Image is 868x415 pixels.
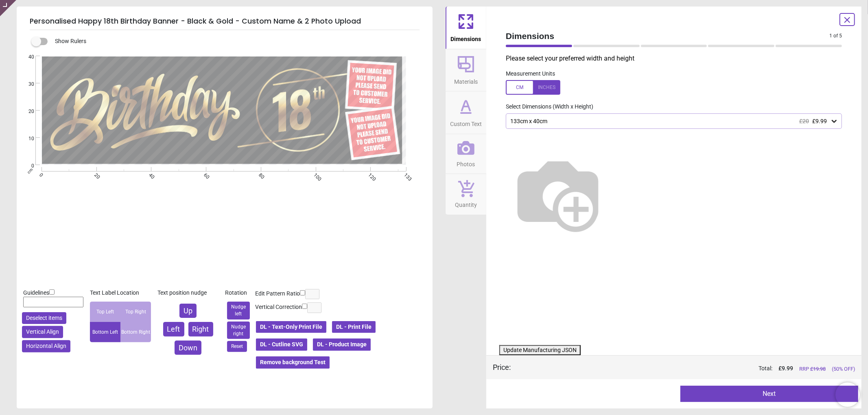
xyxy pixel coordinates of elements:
[455,197,477,209] span: Quantity
[509,118,830,125] div: 133cm x 40cm
[499,345,581,356] button: Update Manufacturing JSON
[450,116,482,128] span: Custom Text
[451,31,481,43] span: Dimensions
[255,356,330,369] button: Remove background Test
[163,322,184,336] button: Left
[832,365,855,373] span: (50% OFF)
[255,290,300,298] label: Edit Pattern Ratio
[680,386,858,402] button: Next
[499,103,593,111] label: Select Dimensions (Width x Height)
[188,322,213,336] button: Right
[506,70,555,78] label: Measurement Units
[90,302,120,322] div: Top Left
[22,340,70,352] button: Horizontal Align
[157,289,219,297] div: Text position nudge
[225,289,252,297] div: Rotation
[493,362,511,372] div: Price :
[331,320,376,334] button: DL - Print File
[227,322,250,339] button: Nudge right
[799,118,809,124] span: £20
[22,312,66,324] button: Deselect items
[446,49,486,91] button: Materials
[457,156,475,169] span: Photos
[506,30,829,42] span: Dimensions
[446,91,486,134] button: Custom Text
[179,304,197,318] button: Up
[90,289,151,297] div: Text Label Location
[506,142,610,246] img: Helper for size comparison
[255,303,302,311] label: Vertical Correction
[30,13,420,30] h5: Personalised Happy 18th Birthday Banner - Black & Gold - Custom Name & 2 Photo Upload
[778,365,793,373] span: £
[227,302,250,319] button: Nudge left
[810,366,826,372] span: £ 19.98
[506,54,848,63] p: Please select your preferred width and height
[227,341,247,352] button: Reset
[454,74,478,86] span: Materials
[90,322,120,342] div: Bottom Left
[23,289,49,296] span: Guidelines
[446,7,486,49] button: Dimensions
[523,365,855,373] div: Total:
[799,365,826,373] span: RRP
[312,338,372,352] button: DL - Product Image
[36,37,433,46] div: Show Rulers
[175,341,201,355] button: Down
[812,118,827,124] span: £9.99
[255,320,327,334] button: DL - Text-Only Print File
[446,134,486,174] button: Photos
[835,382,860,407] iframe: Brevo live chat
[446,174,486,215] button: Quantity
[22,326,63,338] button: Vertical Align
[782,365,793,372] span: 9.99
[120,302,151,322] div: Top Right
[255,338,308,352] button: DL - Cutline SVG
[120,322,151,342] div: Bottom Right
[829,33,842,39] span: 1 of 5
[19,54,34,61] span: 40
